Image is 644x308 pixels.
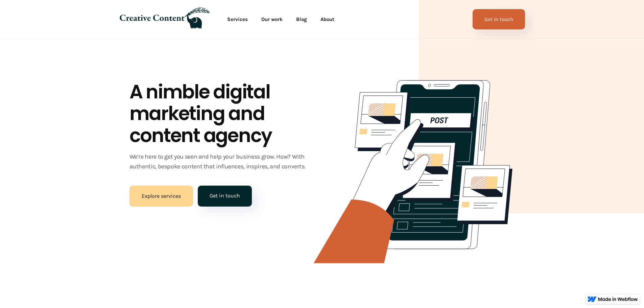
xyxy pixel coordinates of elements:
[289,13,314,26] a: Blog
[129,152,315,171] p: We’re here to get you seen and help your business grow. How? With authentic, bespoke content that...
[220,13,255,26] a: Services
[198,186,252,207] a: Get in touch
[473,9,525,29] a: Get in touch
[129,81,315,146] h1: A nimble digital marketing and content agency
[129,186,193,207] a: Explore services
[119,7,210,31] a: home
[255,13,289,26] a: Our work
[314,13,341,26] a: About
[598,297,638,301] img: Made in Webflow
